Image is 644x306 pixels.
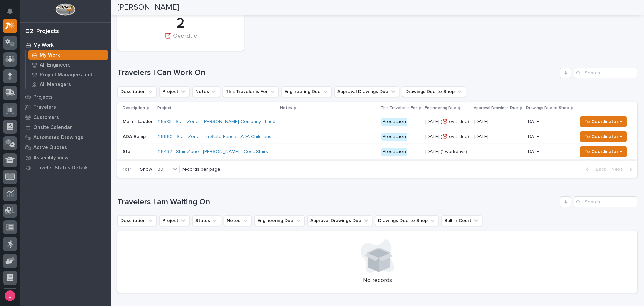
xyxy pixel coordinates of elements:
[158,149,268,155] a: 26432 - Stair Zone - [PERSON_NAME] - Cocc Stairs
[20,163,111,173] a: Traveler Status Details
[117,86,157,97] button: Description
[580,146,627,157] button: To Coordinator →
[584,118,622,126] span: To Coordinator →
[117,215,157,226] button: Description
[40,72,106,78] p: Project Managers and Engineers
[158,134,283,140] a: 26660 - Stair Zone - Tri State Fence - ADA Childrens ramp
[33,135,83,141] p: Automated Drawings
[441,215,482,226] button: Ball in Court
[26,50,111,60] a: My Work
[20,152,111,163] a: Assembly View
[33,94,53,100] p: Projects
[26,60,111,70] a: All Engineers
[117,161,137,178] p: 1 of 1
[425,134,469,140] p: [DATE] (⏰ overdue)
[155,166,171,173] div: 30
[159,86,190,97] button: Project
[26,70,111,79] a: Project Managers and Engineers
[33,115,59,121] p: Customers
[33,165,89,171] p: Traveler Status Details
[574,68,637,78] input: Search
[611,166,626,172] span: Next
[157,104,171,112] p: Project
[125,277,629,285] p: No records
[123,149,153,155] p: Stair
[580,131,627,142] button: To Coordinator →
[140,167,152,172] p: Show
[307,215,372,226] button: Approval Drawings Due
[158,119,309,125] a: 26583 - Stair Zone - [PERSON_NAME] Company - Ladder with Platform
[580,116,627,127] button: To Coordinator →
[281,119,282,125] div: -
[123,104,145,112] p: Description
[182,167,220,172] p: records per page
[474,104,518,112] p: Approval Drawings Due
[129,15,232,32] div: 2
[334,86,399,97] button: Approval Drawings Due
[192,86,220,97] button: Notes
[592,166,606,172] span: Back
[474,119,521,125] p: [DATE]
[20,132,111,142] a: Automated Drawings
[425,104,457,112] p: Engineering Due
[381,133,407,141] div: Production
[20,112,111,122] a: Customers
[280,104,292,112] p: Notes
[117,129,637,144] tr: ADA Ramp26660 - Stair Zone - Tri State Fence - ADA Childrens ramp - Production[DATE] (⏰ overdue)[...
[20,102,111,112] a: Travelers
[20,142,111,152] a: Active Quotes
[33,145,67,151] p: Active Quotes
[375,215,439,226] button: Drawings Due to Shop
[33,125,72,131] p: Onsite Calendar
[117,3,179,12] h2: [PERSON_NAME]
[474,134,521,140] p: [DATE]
[584,148,622,156] span: To Coordinator →
[8,8,17,19] div: Notifications
[3,289,17,303] button: users-avatar
[33,104,56,111] p: Travelers
[123,119,153,125] p: Main - Ladder
[381,104,417,112] p: This Traveler is For
[281,149,282,155] div: -
[20,92,111,102] a: Projects
[224,215,252,226] button: Notes
[581,166,609,172] button: Back
[123,134,153,140] p: ADA Ramp
[381,148,407,156] div: Production
[381,118,407,126] div: Production
[40,82,71,88] p: All Managers
[117,114,637,129] tr: Main - Ladder26583 - Stair Zone - [PERSON_NAME] Company - Ladder with Platform - Production[DATE]...
[527,148,542,155] p: [DATE]
[40,62,71,68] p: All Engineers
[33,155,68,161] p: Assembly View
[425,119,469,125] p: [DATE] (⏰ overdue)
[117,144,637,160] tr: Stair26432 - Stair Zone - [PERSON_NAME] - Cocc Stairs - Production[DATE] (1 workdays)-[DATE][DATE...
[20,40,111,50] a: My Work
[20,122,111,132] a: Onsite Calendar
[527,118,542,125] p: [DATE]
[526,104,569,112] p: Drawings Due to Shop
[425,149,469,155] p: [DATE] (1 workdays)
[574,196,637,207] input: Search
[474,149,521,155] p: -
[254,215,305,226] button: Engineering Due
[402,86,466,97] button: Drawings Due to Shop
[192,215,221,226] button: Status
[55,3,75,16] img: Workspace Logo
[609,166,637,172] button: Next
[159,215,190,226] button: Project
[26,80,111,89] a: All Managers
[40,52,60,58] p: My Work
[3,4,17,18] button: Notifications
[117,197,557,207] h1: Travelers I am Waiting On
[223,86,279,97] button: This Traveler is For
[527,133,542,140] p: [DATE]
[129,33,232,47] div: ⏰ Overdue
[25,28,59,35] div: 02. Projects
[584,133,622,141] span: To Coordinator →
[281,86,332,97] button: Engineering Due
[281,134,282,140] div: -
[33,42,54,48] p: My Work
